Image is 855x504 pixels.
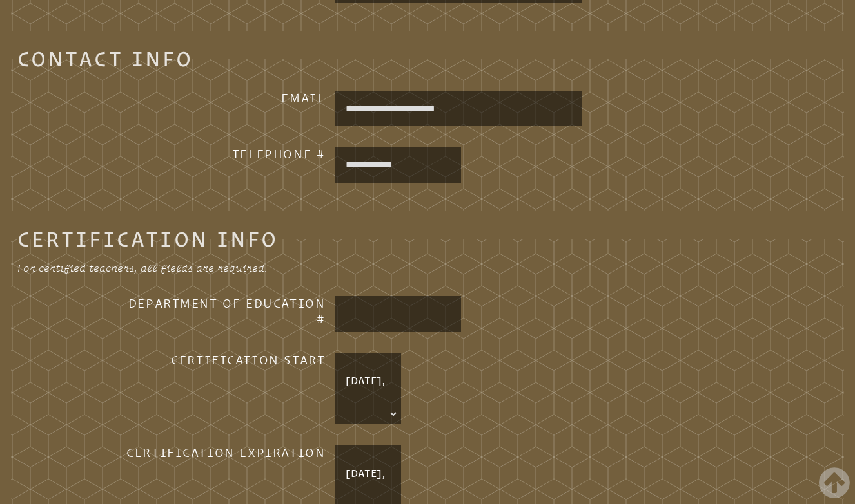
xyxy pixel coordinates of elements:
h3: Certification Start [120,353,325,368]
h3: Email [120,91,325,106]
p: For certified teachers, all fields are required. [17,261,427,276]
legend: Certification Info [17,231,278,247]
h3: Department of Education # [120,296,325,327]
h3: Certification Expiration [120,445,325,461]
legend: Contact Info [17,51,193,66]
p: [DATE], [338,366,398,397]
h3: Telephone # [120,147,325,162]
p: [DATE], [338,458,398,489]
